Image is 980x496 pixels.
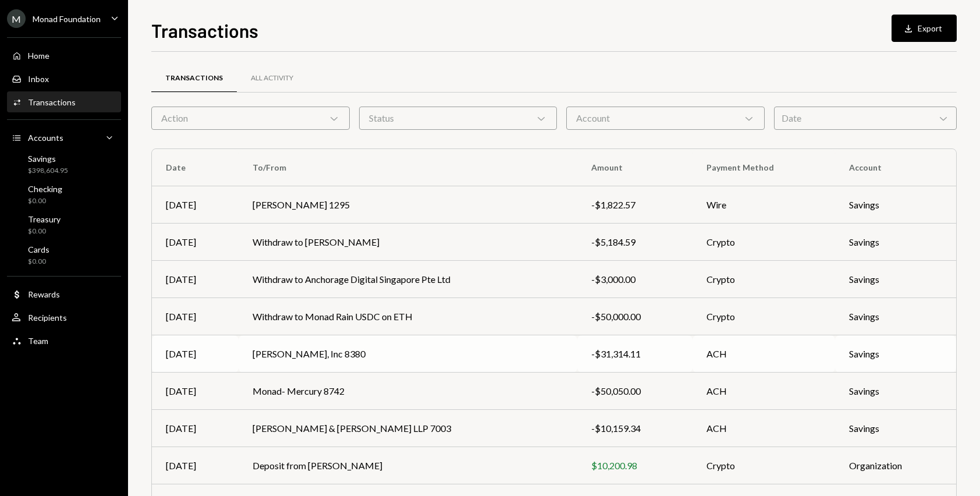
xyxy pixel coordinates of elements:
[166,421,225,435] div: [DATE]
[239,149,577,186] th: To/From
[835,261,956,298] td: Savings
[7,68,121,89] a: Inbox
[239,261,577,298] td: Withdraw to Anchorage Digital Singapore Pte Ltd
[591,235,679,249] div: -$5,184.59
[835,373,956,410] td: Savings
[28,245,49,254] div: Cards
[28,154,68,164] div: Savings
[7,330,121,351] a: Team
[239,224,577,261] td: Withdraw to [PERSON_NAME]
[166,459,225,473] div: [DATE]
[693,410,835,447] td: ACH
[239,298,577,335] td: Withdraw to Monad Rain USDC on ETH
[28,257,49,267] div: $0.00
[151,107,350,130] div: Action
[28,74,49,84] div: Inbox
[577,149,693,186] th: Amount
[151,19,258,42] h1: Transactions
[239,447,577,484] td: Deposit from [PERSON_NAME]
[7,307,121,328] a: Recipients
[166,235,225,249] div: [DATE]
[835,224,956,261] td: Savings
[28,196,62,206] div: $0.00
[165,73,223,83] div: Transactions
[835,335,956,373] td: Savings
[591,310,679,324] div: -$50,000.00
[892,15,957,42] button: Export
[7,241,121,269] a: Cards$0.00
[28,336,48,346] div: Team
[591,347,679,361] div: -$31,314.11
[239,373,577,410] td: Monad- Mercury 8742
[28,214,61,224] div: Treasury
[591,459,679,473] div: $10,200.98
[693,261,835,298] td: Crypto
[166,272,225,286] div: [DATE]
[152,149,239,186] th: Date
[359,107,558,130] div: Status
[7,150,121,178] a: Savings$398,604.95
[7,127,121,148] a: Accounts
[7,91,121,112] a: Transactions
[28,97,76,107] div: Transactions
[7,284,121,304] a: Rewards
[237,63,307,93] a: All Activity
[7,180,121,208] a: Checking$0.00
[693,186,835,224] td: Wire
[151,63,237,93] a: Transactions
[28,51,49,61] div: Home
[693,373,835,410] td: ACH
[693,224,835,261] td: Crypto
[33,14,101,24] div: Monad Foundation
[7,211,121,239] a: Treasury$0.00
[239,410,577,447] td: [PERSON_NAME] & [PERSON_NAME] LLP 7003
[166,310,225,324] div: [DATE]
[591,421,679,435] div: -$10,159.34
[693,335,835,373] td: ACH
[239,335,577,373] td: [PERSON_NAME], Inc 8380
[251,73,293,83] div: All Activity
[591,384,679,398] div: -$50,050.00
[7,45,121,66] a: Home
[28,166,68,176] div: $398,604.95
[28,313,67,323] div: Recipients
[693,447,835,484] td: Crypto
[591,198,679,212] div: -$1,822.57
[591,272,679,286] div: -$3,000.00
[566,107,765,130] div: Account
[835,149,956,186] th: Account
[166,347,225,361] div: [DATE]
[693,149,835,186] th: Payment Method
[166,384,225,398] div: [DATE]
[774,107,957,130] div: Date
[835,447,956,484] td: Organization
[835,298,956,335] td: Savings
[835,186,956,224] td: Savings
[835,410,956,447] td: Savings
[693,298,835,335] td: Crypto
[28,289,60,299] div: Rewards
[239,186,577,224] td: [PERSON_NAME] 1295
[28,184,62,194] div: Checking
[7,9,26,28] div: M
[166,198,225,212] div: [DATE]
[28,226,61,236] div: $0.00
[28,133,63,143] div: Accounts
